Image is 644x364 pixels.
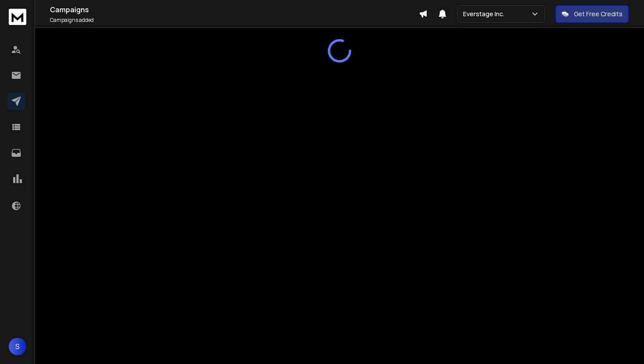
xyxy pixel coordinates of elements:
[9,338,26,355] button: S
[556,5,629,23] button: Get Free Credits
[463,10,508,18] p: Everstage Inc.
[50,4,419,15] h1: Campaigns
[9,9,26,25] img: logo
[574,10,623,18] p: Get Free Credits
[50,17,419,24] p: Campaigns added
